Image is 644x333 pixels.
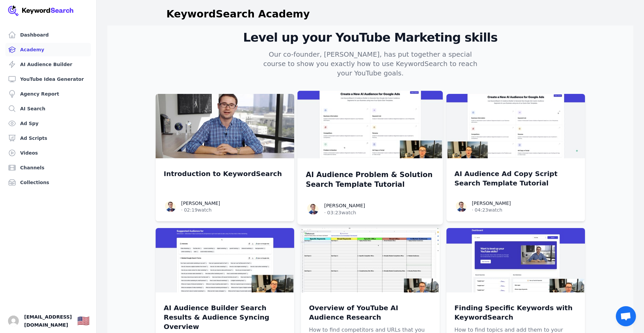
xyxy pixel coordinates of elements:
span: [EMAIL_ADDRESS][DOMAIN_NAME] [24,313,72,329]
a: Ad Scripts [5,131,91,145]
a: AI Audience Builder [5,58,91,71]
span: · [472,207,473,213]
span: · [324,209,326,216]
a: AI Audience Builder Search Results & Audience Syncing Overview [164,303,286,331]
h2: Level up your YouTube Marketing skills [156,31,585,44]
a: [PERSON_NAME] [472,201,511,206]
span: 04:23 watch [475,207,502,213]
a: Academy [5,43,91,56]
a: Ad Spy [5,117,91,130]
button: Open user button [8,316,19,326]
span: 03:23 watch [327,209,357,216]
a: Dashboard [5,28,91,42]
p: Overview of YouTube AI Audience Research [309,303,431,322]
span: · [181,207,182,213]
a: AI Search [5,102,91,115]
h1: KeywordSearch Academy [166,8,310,20]
a: [PERSON_NAME] [324,203,365,208]
p: Finding Specific Keywords with KeywordSearch [454,303,577,322]
button: 🇺🇸 [77,314,90,328]
a: AI Audience Problem & Solution Search Template Tutorial [306,170,435,189]
img: Max Diafoune [8,316,19,326]
p: Our co-founder, [PERSON_NAME], has put together a special course to show you exactly how to use K... [258,50,483,78]
a: AI Audience Ad Copy Script Search Template Tutorial [454,169,577,188]
div: 🇺🇸 [77,315,90,327]
a: [PERSON_NAME] [181,201,220,206]
img: Your Company [8,5,74,16]
a: Videos [5,146,91,160]
a: Channels [5,161,91,174]
a: Agency Report [5,87,91,101]
a: Collections [5,176,91,189]
span: 02:19 watch [184,207,211,213]
a: Introduction to KeywordSearch [164,169,286,178]
div: Open chat [616,306,636,326]
a: YouTube Idea Generator [5,72,91,86]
